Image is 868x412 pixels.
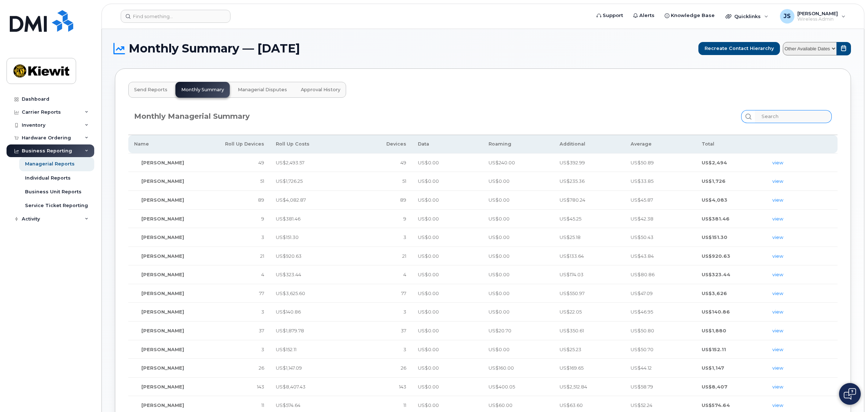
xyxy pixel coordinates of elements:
span: US$0.00 [418,234,439,240]
span: US$0.00 [418,328,439,333]
span: US$0.00 [418,402,439,408]
a: view [772,178,783,184]
span: US$50.80 [631,328,654,333]
span: US$50.43 [631,234,653,240]
span: US$58.79 [631,384,653,390]
a: view [772,290,783,296]
span: US$550.97 [560,290,585,296]
span: 26 [401,365,406,371]
li: US$1,147 [702,365,761,371]
li: US$4,083 [702,197,761,203]
span: 37 [401,328,406,333]
span: US$920.63 [276,253,302,259]
span: Managerial Disputes [238,87,287,93]
span: 3 [403,309,406,315]
span: 77 [401,290,406,296]
span: US$1,726.25 [276,178,303,184]
li: US$151.30 [702,234,761,241]
span: US$80.86 [631,272,655,277]
span: US$0.00 [418,365,439,371]
a: view [772,346,783,352]
a: view [772,309,783,315]
li: US$2,494 [702,159,761,166]
span: 77 [259,290,264,296]
span: 3 [403,346,406,352]
span: Approval History [301,87,340,93]
span: 89 [400,197,406,203]
span: US$0.00 [418,384,439,390]
span: US$0.00 [418,178,439,184]
span: US$151.30 [276,234,299,240]
span: US$0.00 [418,197,439,203]
span: [PERSON_NAME] [141,290,184,296]
span: US$140.86 [276,309,301,315]
a: Monthly Summary [176,82,229,97]
span: US$323.44 [276,272,301,277]
span: US$50.70 [631,346,653,352]
span: [PERSON_NAME] [141,253,184,259]
span: 11 [261,402,264,408]
span: Roll Up Costs [276,141,310,147]
span: US$3,625.60 [276,290,305,296]
span: US$152.11 [276,346,296,352]
span: US$25.23 [560,346,581,352]
span: [PERSON_NAME] [141,328,184,333]
a: Approval History [295,82,346,97]
span: 3 [261,309,264,315]
li: US$574.64 [702,402,761,409]
span: Total [702,141,714,147]
a: view [772,216,783,222]
span: 21 [260,253,264,259]
li: US$323.44 [702,271,761,278]
span: US$0.00 [418,272,439,277]
span: US$0.00 [418,253,439,259]
span: [PERSON_NAME] [141,309,184,315]
span: [PERSON_NAME] [141,384,184,390]
span: 51 [402,178,406,184]
span: US$0.00 [418,216,439,222]
span: 4 [261,272,264,277]
span: Additional [560,141,585,147]
span: US$46.95 [631,309,653,315]
span: US$0.00 [418,309,439,315]
a: view [772,365,783,371]
span: US$160.00 [489,365,514,371]
span: US$43.84 [631,253,654,259]
span: US$0.00 [489,346,510,352]
li: US$920.63 [702,253,761,260]
span: US$8,407.43 [276,384,306,390]
span: US$44.12 [631,365,652,371]
span: US$780.24 [560,197,585,203]
span: Devices [386,141,406,147]
span: 3 [261,346,264,352]
span: 49 [400,160,406,165]
span: Roll Up Devices [225,141,264,147]
span: US$42.38 [631,216,653,222]
li: US$1,880 [702,327,761,334]
li: US$152.11 [702,346,761,353]
span: 26 [259,365,264,371]
span: [PERSON_NAME] [141,178,184,184]
span: US$0.00 [489,234,510,240]
span: US$392.99 [560,160,585,165]
li: US$3,626 [702,290,761,297]
span: [PERSON_NAME] [141,402,184,408]
span: 3 [403,234,406,240]
span: Send Reports [134,87,167,93]
span: US$0.00 [418,160,439,165]
span: 9 [261,216,264,222]
span: Average [631,141,652,147]
span: US$0.00 [489,178,510,184]
span: US$0.00 [489,253,510,259]
span: US$235.36 [560,178,585,184]
span: [PERSON_NAME] [141,216,184,222]
span: US$45.25 [560,216,581,222]
button: Recreate Contact Hierarchy [698,42,780,55]
span: [PERSON_NAME] [141,346,184,352]
a: view [772,272,783,277]
span: US$50.89 [631,160,654,165]
span: Roaming [489,141,511,147]
span: [PERSON_NAME] [141,272,184,277]
span: 11 [403,402,406,408]
a: view [772,160,783,165]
